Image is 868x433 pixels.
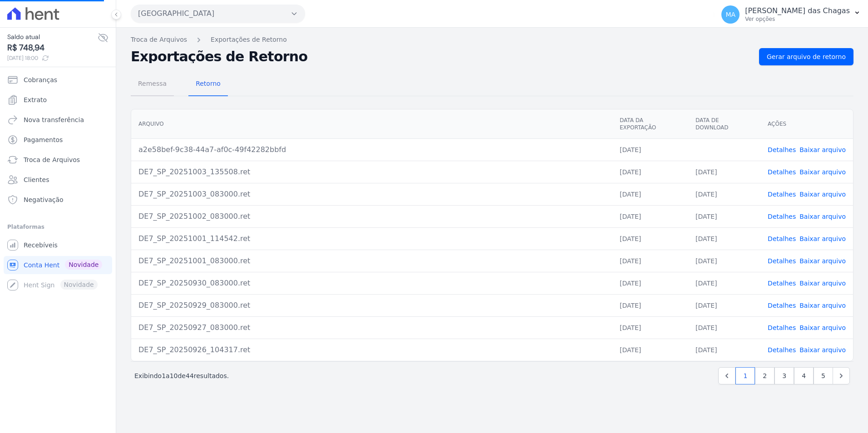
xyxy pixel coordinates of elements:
[799,146,846,153] a: Baixar arquivo
[24,95,47,104] span: Extrato
[612,227,688,250] td: [DATE]
[612,205,688,227] td: [DATE]
[688,205,760,227] td: [DATE]
[134,371,229,380] p: Exibindo a de resultados.
[4,191,112,209] a: Negativação
[24,115,84,124] span: Nova transferência
[799,213,846,220] a: Baixar arquivo
[190,74,226,93] span: Retorno
[138,300,605,311] div: DE7_SP_20250929_083000.ret
[131,5,305,23] button: [GEOGRAPHIC_DATA]
[774,367,794,384] a: 3
[24,155,80,164] span: Troca de Arquivos
[186,372,194,379] span: 44
[759,48,853,65] a: Gerar arquivo de retorno
[612,316,688,339] td: [DATE]
[7,71,108,294] nav: Sidebar
[799,324,846,331] a: Baixar arquivo
[24,195,64,204] span: Negativação
[138,233,605,244] div: DE7_SP_20251001_114542.ret
[760,109,853,139] th: Ações
[131,109,612,139] th: Arquivo
[7,32,98,42] span: Saldo atual
[688,272,760,294] td: [DATE]
[725,11,735,18] span: MA
[768,280,796,287] a: Detalhes
[138,211,605,222] div: DE7_SP_20251002_083000.ret
[833,367,850,384] a: Next
[24,135,63,144] span: Pagamentos
[688,316,760,339] td: [DATE]
[4,151,112,169] a: Troca de Arquivos
[138,167,605,177] div: DE7_SP_20251003_135508.ret
[767,52,846,61] span: Gerar arquivo de retorno
[612,161,688,183] td: [DATE]
[799,302,846,309] a: Baixar arquivo
[814,367,833,384] a: 5
[138,189,605,200] div: DE7_SP_20251003_083000.ret
[799,257,846,265] a: Baixar arquivo
[794,367,814,384] a: 4
[612,339,688,361] td: [DATE]
[768,213,796,220] a: Detalhes
[688,183,760,205] td: [DATE]
[799,346,846,354] a: Baixar arquivo
[718,367,735,384] a: Previous
[4,171,112,189] a: Clientes
[24,75,57,84] span: Cobranças
[768,324,796,331] a: Detalhes
[65,260,102,270] span: Novidade
[799,280,846,287] a: Baixar arquivo
[133,74,172,93] span: Remessa
[4,91,112,109] a: Extrato
[688,294,760,316] td: [DATE]
[612,109,688,139] th: Data da Exportação
[612,272,688,294] td: [DATE]
[768,302,796,309] a: Detalhes
[188,73,228,96] a: Retorno
[755,367,774,384] a: 2
[688,339,760,361] td: [DATE]
[131,50,752,63] h2: Exportações de Retorno
[211,35,287,44] a: Exportações de Retorno
[745,15,850,23] p: Ver opções
[745,6,850,15] p: [PERSON_NAME] das Chagas
[131,35,853,44] nav: Breadcrumb
[7,221,108,232] div: Plataformas
[768,168,796,176] a: Detalhes
[714,2,868,27] button: MA [PERSON_NAME] das Chagas Ver opções
[131,35,187,44] a: Troca de Arquivos
[688,161,760,183] td: [DATE]
[688,109,760,139] th: Data de Download
[138,322,605,333] div: DE7_SP_20250927_083000.ret
[688,250,760,272] td: [DATE]
[768,257,796,265] a: Detalhes
[24,261,59,270] span: Conta Hent
[799,235,846,242] a: Baixar arquivo
[768,235,796,242] a: Detalhes
[799,191,846,198] a: Baixar arquivo
[24,175,49,184] span: Clientes
[7,54,98,62] span: [DATE] 18:00
[735,367,755,384] a: 1
[138,256,605,266] div: DE7_SP_20251001_083000.ret
[4,256,112,274] a: Conta Hent Novidade
[4,111,112,129] a: Nova transferência
[24,241,58,250] span: Recebíveis
[799,168,846,176] a: Baixar arquivo
[768,191,796,198] a: Detalhes
[138,278,605,289] div: DE7_SP_20250930_083000.ret
[138,344,605,355] div: DE7_SP_20250926_104317.ret
[162,372,166,379] span: 1
[4,236,112,254] a: Recebíveis
[768,346,796,354] a: Detalhes
[138,144,605,155] div: a2e58bef-9c38-44a7-af0c-49f42282bbfd
[131,73,174,96] a: Remessa
[768,146,796,153] a: Detalhes
[612,138,688,161] td: [DATE]
[612,294,688,316] td: [DATE]
[612,183,688,205] td: [DATE]
[4,71,112,89] a: Cobranças
[4,131,112,149] a: Pagamentos
[170,372,178,379] span: 10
